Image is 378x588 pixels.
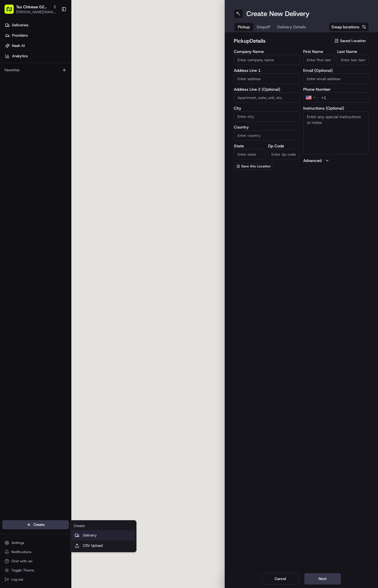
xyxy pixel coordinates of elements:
[46,126,94,136] a: 💻API Documentation
[12,55,22,65] img: 4281594248423_2fcf9dad9f2a874258b8_72.png
[97,56,104,63] button: Start new chat
[6,74,38,79] div: Past conversations
[234,149,266,159] input: Enter state
[234,106,300,110] label: City
[11,568,34,573] span: Toggle Theme
[246,9,309,18] h1: Create New Delivery
[71,541,135,551] a: CSV Upload
[11,104,16,109] img: 1736555255976-a54dd68f-1ca7-489b-9aae-adbdc363a1c4
[71,530,135,541] a: Delivery
[234,74,300,84] input: Enter address
[329,22,369,31] button: Swap locations
[79,89,91,93] span: [DATE]
[15,37,94,43] input: Clear
[234,125,300,129] label: Country
[331,37,369,45] button: Saved Location
[241,164,271,169] span: Save this Location
[257,24,270,30] span: Dropoff
[11,128,44,134] span: Knowledge Base
[71,522,135,530] div: Create
[234,55,300,65] input: Enter company name
[11,577,23,582] span: Log out
[12,23,28,28] span: Deliveries
[331,24,359,30] span: Swap locations
[2,66,69,75] div: Favorites
[57,142,69,146] span: Pylon
[40,142,69,146] a: Powered byPylon
[337,55,369,65] input: Enter last name
[33,522,45,527] span: Create
[6,23,104,32] p: Welcome 👋
[234,130,300,140] input: Enter country
[303,158,321,163] label: Advanced
[234,50,300,54] label: Company Name
[268,149,299,159] input: Enter zip code
[54,128,92,134] span: API Documentation
[340,38,366,43] span: Saved Location
[12,33,28,38] span: Providers
[234,37,328,45] h2: pickup Details
[234,111,300,122] input: Enter city
[12,43,25,48] span: Nash AI
[6,6,17,17] img: Nash
[234,87,300,91] label: Address Line 2 (Optional)
[318,92,369,103] input: Enter phone number
[262,573,299,585] button: Cancel
[234,144,266,148] label: State
[16,4,51,10] span: Tso Chinese 02 Arbor
[234,68,300,72] label: Address Line 1
[303,50,335,54] label: First Name
[11,550,31,554] span: Notifications
[6,83,15,92] img: Antonia (Store Manager)
[18,104,61,109] span: Wisdom [PERSON_NAME]
[48,128,53,133] div: 💻
[65,104,77,109] span: [DATE]
[76,89,78,93] span: •
[337,50,369,54] label: Last Name
[89,73,104,80] button: See all
[3,126,46,136] a: 📗Knowledge Base
[304,573,341,585] button: Next
[238,24,250,30] span: Pickup
[234,163,273,170] button: Save this Location
[268,144,299,148] label: Zip Code
[18,89,75,93] span: [PERSON_NAME] (Store Manager)
[303,106,369,110] label: Instructions (Optional)
[6,99,15,110] img: Wisdom Oko
[11,559,32,563] span: Chat with us!
[6,128,10,133] div: 📗
[26,60,79,65] div: We're available if you need us!
[303,158,369,163] button: Advanced
[6,55,16,65] img: 1736555255976-a54dd68f-1ca7-489b-9aae-adbdc363a1c4
[303,68,369,72] label: Email (Optional)
[303,87,369,91] label: Phone Number
[12,54,28,59] span: Analytics
[234,92,300,103] input: Apartment, suite, unit, etc.
[62,104,64,109] span: •
[277,24,306,30] span: Delivery Details
[303,74,369,84] input: Enter email address
[11,541,24,545] span: Settings
[16,10,57,14] span: [PERSON_NAME][EMAIL_ADDRESS][DOMAIN_NAME]
[303,55,335,65] input: Enter first name
[26,55,94,60] div: Start new chat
